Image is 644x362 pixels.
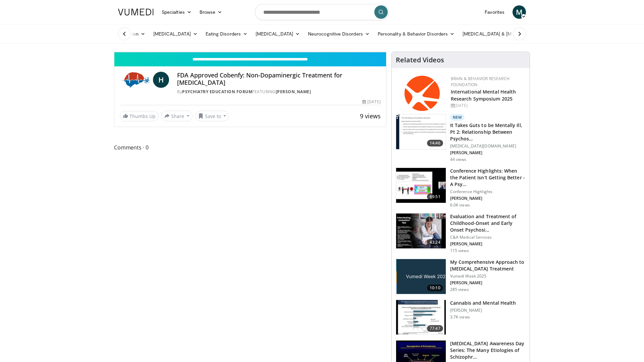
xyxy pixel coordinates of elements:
a: Thumbs Up [120,111,159,121]
a: M [513,5,526,19]
a: Browse [196,5,226,19]
div: [DATE] [451,103,524,109]
img: VuMedi Logo [118,9,154,15]
span: 14:46 [427,140,443,146]
h3: It Takes Guts to be Mentally Ill, Pt 2: Relationship Between Psychos… [450,122,526,142]
a: Neurocognitive Disorders [304,27,374,41]
a: [MEDICAL_DATA] [252,27,304,41]
p: 115 views [450,248,469,253]
span: 9 views [360,112,381,120]
img: ae1082c4-cc90-4cd6-aa10-009092bfa42a.jpg.150x105_q85_crop-smart_upscale.jpg [396,259,446,294]
p: [MEDICAL_DATA][DOMAIN_NAME] [450,143,526,149]
h4: Related Videos [396,56,444,64]
p: Conference Highlights [450,189,526,194]
a: Personality & Behavior Disorders [374,27,459,41]
span: 77:47 [427,325,443,332]
a: Brain & Behavior Research Foundation [451,76,509,87]
h3: [MEDICAL_DATA] Awareness Day Series: The Many Etiologies of Schizophr… [450,340,526,360]
h3: Cannabis and Mental Health [450,300,516,306]
a: 69:51 Conference Highlights: When the Patient Isn't Getting Better - A Psy… Conference Highlights... [396,168,526,208]
button: Share [161,111,193,121]
span: 10:10 [427,285,443,291]
p: [PERSON_NAME] [450,196,526,201]
div: By FEATURING [177,89,380,95]
div: [DATE] [362,99,380,105]
span: 69:51 [427,193,443,200]
span: 43:24 [427,239,443,246]
a: 77:47 Cannabis and Mental Health [PERSON_NAME] 3.7K views [396,300,526,335]
img: 6bc95fc0-882d-4061-9ebb-ce70b98f0866.png.150x105_q85_autocrop_double_scale_upscale_version-0.2.png [405,76,440,111]
p: 44 views [450,157,467,162]
img: 0e991599-1ace-4004-98d5-e0b39d86eda7.150x105_q85_crop-smart_upscale.jpg [396,300,446,335]
h4: FDA Approved Cobenfy: Non-Dopaminergic Treatment for [MEDICAL_DATA] [177,72,380,86]
p: [PERSON_NAME] [450,280,526,286]
img: 45d9ed29-37ad-44fa-b6cc-1065f856441c.150x105_q85_crop-smart_upscale.jpg [396,114,446,149]
button: Save to [195,111,229,121]
p: Vumedi Week 2025 [450,274,526,279]
p: 6.0K views [450,202,470,208]
a: [MEDICAL_DATA] [149,27,202,41]
a: Psychiatry Education Forum [182,89,252,95]
p: 3.7K views [450,314,470,320]
p: [PERSON_NAME] [450,308,516,313]
a: International Mental Health Research Symposium 2025 [451,88,516,102]
a: 43:24 Evaluation and Treatment of Childhood-Onset and Early Onset Psychosi… C&A Medical Services ... [396,213,526,253]
img: 9c1ea151-7f89-42e7-b0fb-c17652802da6.150x105_q85_crop-smart_upscale.jpg [396,214,446,248]
p: [PERSON_NAME] [450,150,526,156]
a: [PERSON_NAME] [276,89,311,95]
p: [PERSON_NAME] [450,241,526,247]
p: New [450,114,465,121]
h3: Conference Highlights: When the Patient Isn't Getting Better - A Psy… [450,168,526,188]
h3: Evaluation and Treatment of Childhood-Onset and Early Onset Psychosi… [450,213,526,233]
a: Specialties [158,5,196,19]
a: Eating Disorders [202,27,252,41]
a: 14:46 New It Takes Guts to be Mentally Ill, Pt 2: Relationship Between Psychos… [MEDICAL_DATA][DO... [396,114,526,162]
a: [MEDICAL_DATA] & [MEDICAL_DATA] [459,27,554,41]
p: C&A Medical Services [450,235,526,240]
h3: My Comprehensive Approach to [MEDICAL_DATA] Treatment [450,259,526,272]
p: 285 views [450,287,469,292]
a: Favorites [481,5,508,19]
img: Psychiatry Education Forum [120,72,150,88]
a: 10:10 My Comprehensive Approach to [MEDICAL_DATA] Treatment Vumedi Week 2025 [PERSON_NAME] 285 views [396,259,526,294]
img: 4362ec9e-0993-4580-bfd4-8e18d57e1d49.150x105_q85_crop-smart_upscale.jpg [396,168,446,203]
span: Comments 0 [114,143,386,152]
a: H [153,72,169,88]
input: Search topics, interventions [255,4,389,20]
